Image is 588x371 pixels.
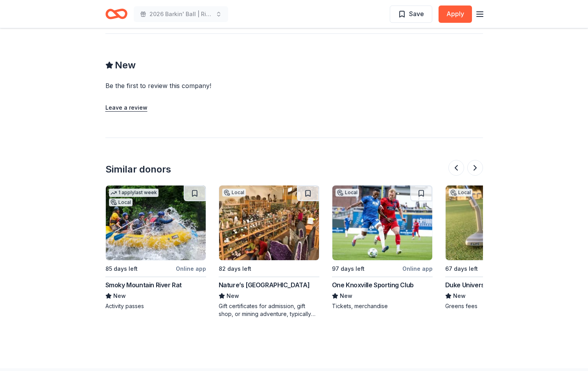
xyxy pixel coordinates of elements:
div: Greens fees [445,302,546,310]
div: 67 days left [445,264,478,274]
div: 82 days left [219,264,251,274]
div: Local [109,198,133,206]
span: 2026 Barkin' Ball | Rio [DATE] [149,9,212,19]
div: Nature’s [GEOGRAPHIC_DATA] [219,280,310,290]
div: Online app [176,264,206,274]
a: Image for Nature’s Art VillageLocal82 days leftNature’s [GEOGRAPHIC_DATA]NewGift certificates for... [219,185,319,318]
div: Local [449,189,472,197]
div: Online app [402,264,433,274]
a: Image for Smoky Mountain River Rat1 applylast weekLocal85 days leftOnline appSmoky Mountain River... [105,185,206,310]
button: 2026 Barkin' Ball | Rio [DATE] [134,6,228,22]
a: Image for Duke University Golf ClubLocal67 days leftOnline appDuke University Golf ClubNewGreens ... [445,185,546,310]
div: Similar donors [105,163,171,176]
button: Apply [439,6,472,23]
span: New [227,291,239,301]
span: New [113,291,126,301]
div: 97 days left [332,264,365,274]
div: Local [222,189,246,197]
a: Home [105,5,127,23]
img: Image for Smoky Mountain River Rat [106,185,206,260]
span: New [340,291,352,301]
button: Save [390,6,432,23]
div: Be the first to review this company! [105,81,307,90]
div: Local [335,189,359,197]
div: Activity passes [105,302,206,310]
img: Image for One Knoxville Sporting Club [332,185,432,260]
div: Duke University Golf Club [445,280,520,290]
div: Tickets, merchandise [332,302,433,310]
button: Leave a review [105,103,147,112]
span: New [115,59,136,72]
div: Smoky Mountain River Rat [105,280,182,290]
div: One Knoxville Sporting Club [332,280,414,290]
img: Image for Duke University Golf Club [446,185,546,260]
span: Save [409,9,424,19]
div: 1 apply last week [109,189,159,197]
div: Gift certificates for admission, gift shop, or mining adventure, typically valued at $25 [219,302,319,318]
span: New [453,291,466,301]
div: 85 days left [105,264,138,274]
img: Image for Nature’s Art Village [219,185,319,260]
a: Image for One Knoxville Sporting ClubLocal97 days leftOnline appOne Knoxville Sporting ClubNewTic... [332,185,433,310]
